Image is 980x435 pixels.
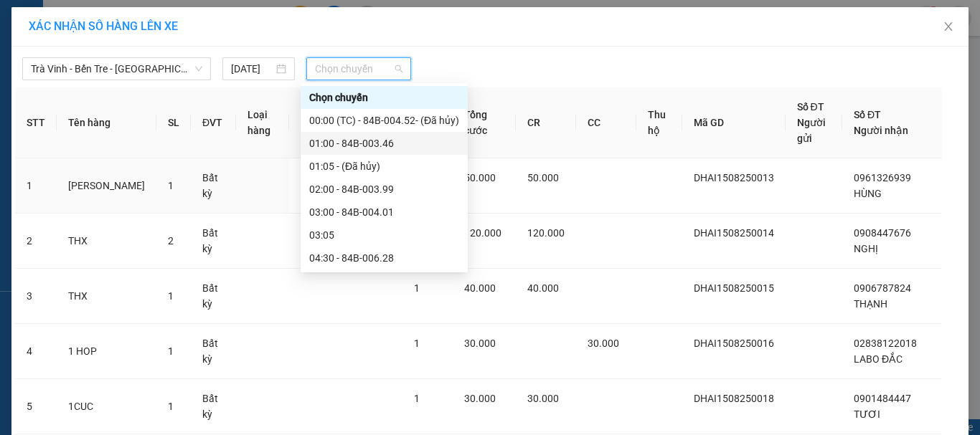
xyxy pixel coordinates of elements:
[854,298,887,310] span: THẠNH
[11,92,33,107] span: CR :
[315,58,403,80] span: Chọn chuyến
[57,158,156,214] td: [PERSON_NAME]
[309,204,459,220] div: 03:00 - 84B-004.01
[797,117,826,144] span: Người gửi
[15,87,57,158] th: STT
[854,338,917,349] span: 02838122018
[29,19,178,33] span: XÁC NHẬN SỐ HÀNG LÊN XE
[309,135,459,151] div: 01:00 - 84B-003.46
[57,324,156,379] td: 1 HOP
[11,90,85,107] div: 30.000
[191,269,236,324] td: Bất kỳ
[168,401,174,412] span: 1
[309,227,459,243] div: 03:05
[854,125,908,136] span: Người nhận
[93,62,239,82] div: 0908586131
[854,188,882,199] span: HÙNG
[464,227,501,239] span: 120.000
[943,21,954,32] span: close
[453,87,517,158] th: Tổng cước
[12,14,34,29] span: Gửi:
[57,214,156,269] td: THX
[309,181,459,197] div: 02:00 - 84B-003.99
[168,235,174,247] span: 2
[636,87,682,158] th: Thu hộ
[464,172,496,183] span: 50.000
[231,61,273,77] input: 16/08/2025
[414,282,420,294] span: 1
[191,87,236,158] th: ĐVT
[15,324,57,379] td: 4
[57,379,156,434] td: 1CUC
[168,290,174,302] span: 1
[854,172,911,183] span: 0961326939
[93,12,239,44] div: [GEOGRAPHIC_DATA]
[464,393,496,404] span: 30.000
[168,345,174,357] span: 1
[854,282,911,294] span: 0906787824
[93,12,128,27] span: Nhận:
[682,87,786,158] th: Mã GD
[854,227,911,239] span: 0908447676
[15,214,57,269] td: 2
[527,282,559,294] span: 40.000
[168,180,174,191] span: 1
[694,338,774,349] span: DHAI1508250016
[309,250,459,266] div: 04:30 - 84B-006.28
[854,243,878,254] span: NGHỊ
[588,338,619,349] span: 30.000
[191,214,236,269] td: Bất kỳ
[414,393,420,404] span: 1
[301,86,468,109] div: Chọn chuyến
[93,44,239,62] div: TRƯỜNG HẢI
[309,113,459,128] div: 00:00 (TC) - 84B-004.52 - (Đã hủy)
[527,172,559,183] span: 50.000
[854,353,903,365] span: LABO ĐẮC
[236,87,289,158] th: Loại hàng
[309,90,459,105] div: Chọn chuyến
[15,379,57,434] td: 5
[464,282,496,294] span: 40.000
[12,12,83,47] div: Duyên Hải
[464,338,496,349] span: 30.000
[289,87,402,158] th: Ghi chú
[928,7,969,47] button: Close
[31,58,202,80] span: Trà Vinh - Bến Tre - Sài Gòn
[309,158,459,174] div: 01:05 - (Đã hủy)
[57,269,156,324] td: THX
[156,87,191,158] th: SL
[694,227,774,239] span: DHAI1508250014
[854,408,880,420] span: TƯƠI
[191,379,236,434] td: Bất kỳ
[527,227,565,239] span: 120.000
[191,158,236,214] td: Bất kỳ
[576,87,636,158] th: CC
[797,101,824,113] span: Số ĐT
[414,338,420,349] span: 1
[15,269,57,324] td: 3
[694,282,774,294] span: DHAI1508250015
[516,87,576,158] th: CR
[694,393,774,404] span: DHAI1508250018
[57,87,156,158] th: Tên hàng
[527,393,559,404] span: 30.000
[191,324,236,379] td: Bất kỳ
[694,172,774,183] span: DHAI1508250013
[854,109,881,120] span: Số ĐT
[854,393,911,404] span: 0901484447
[15,158,57,214] td: 1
